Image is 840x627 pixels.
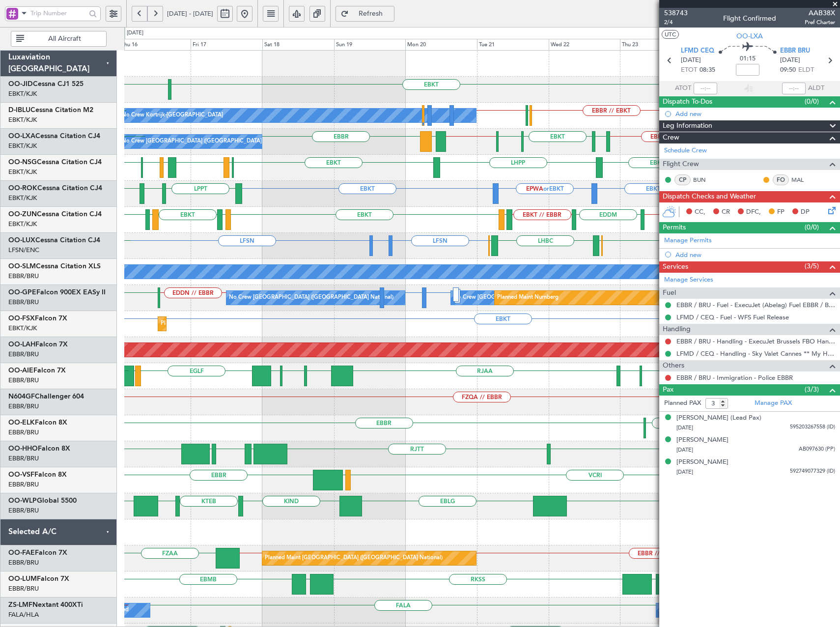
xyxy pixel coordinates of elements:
[8,246,39,255] a: LFSN/ENC
[663,360,684,371] span: Others
[8,185,37,192] span: OO-ROK
[8,185,102,192] a: OO-ROKCessna Citation CJ4
[336,6,394,22] button: Refresh
[676,457,728,467] div: [PERSON_NAME]
[723,13,776,24] div: Flight Confirmed
[664,236,712,246] a: Manage Permits
[676,446,693,454] span: [DATE]
[8,601,83,608] a: ZS-LMFNextant 400XTi
[736,31,763,41] span: OO-LXA
[8,115,37,124] a: EBKT/KJK
[8,289,36,296] span: OO-GPE
[676,413,761,423] div: [PERSON_NAME] (Lead Pax)
[167,9,213,18] span: [DATE] - [DATE]
[664,275,713,285] a: Manage Services
[663,384,673,396] span: Pax
[405,39,477,51] div: Mon 20
[801,207,810,217] span: DP
[8,601,32,608] span: ZS-LMF
[8,272,39,281] a: EBBR/BRU
[8,159,37,166] span: OO-NSG
[694,83,717,94] input: --:--
[676,349,835,358] a: LFMD / CEQ - Handling - Sky Valet Cannes ** My Handling**LFMD / CEQ
[675,110,835,118] div: Add new
[664,8,688,18] span: 538743
[8,419,35,426] span: OO-ELK
[777,207,784,217] span: FP
[161,316,275,331] div: Planned Maint Kortrijk-[GEOGRAPHIC_DATA]
[8,81,84,87] a: OO-JIDCessna CJ1 525
[8,211,37,218] span: OO-ZUN
[676,337,835,345] a: EBBR / BRU - Handling - ExecuJet Brussels FBO Handling Abelag
[8,558,39,567] a: EBBR/BRU
[805,8,835,18] span: AAB38X
[8,393,84,400] a: N604GFChallenger 604
[675,251,835,259] div: Add new
[8,133,35,140] span: OO-LXA
[8,350,39,359] a: EBBR/BRU
[790,423,835,431] span: 595203267558 (ID)
[8,419,67,426] a: OO-ELKFalcon 8X
[122,108,223,123] div: No Crew Kortrijk-[GEOGRAPHIC_DATA]
[497,290,559,305] div: Planned Maint Nurnberg
[8,107,93,114] a: D-IBLUCessna Citation M2
[663,222,686,233] span: Permits
[8,194,37,202] a: EBKT/KJK
[8,402,39,411] a: EBBR/BRU
[262,39,334,51] div: Sat 18
[805,222,819,232] span: (0/0)
[8,549,35,556] span: OO-FAE
[8,471,34,478] span: OO-VSF
[8,315,35,322] span: OO-FSX
[695,207,705,217] span: CC,
[8,454,39,463] a: EBBR/BRU
[791,175,813,184] a: MAL
[676,468,693,476] span: [DATE]
[681,65,697,75] span: ETOT
[11,31,107,47] button: All Aircraft
[8,341,68,348] a: OO-LAHFalcon 7X
[8,584,39,593] a: EBBR/BRU
[681,46,714,56] span: LFMD CEQ
[8,211,102,218] a: OO-ZUNCessna Citation CJ4
[8,497,77,504] a: OO-WLPGlobal 5500
[229,290,393,305] div: No Crew [GEOGRAPHIC_DATA] ([GEOGRAPHIC_DATA] National)
[119,39,191,51] div: Thu 16
[663,96,712,108] span: Dispatch To-Dos
[663,324,691,335] span: Handling
[675,84,691,93] span: ATOT
[8,220,37,228] a: EBKT/KJK
[8,315,67,322] a: OO-FSXFalcon 7X
[780,65,796,75] span: 09:50
[676,313,789,321] a: LFMD / CEQ - Fuel - WFS Fuel Release
[798,65,814,75] span: ELDT
[620,39,692,51] div: Thu 23
[8,471,67,478] a: OO-VSFFalcon 8X
[8,367,66,374] a: OO-AIEFalcon 7X
[8,376,39,385] a: EBBR/BRU
[26,35,103,42] span: All Aircraft
[8,237,100,244] a: OO-LUXCessna Citation CJ4
[8,89,37,98] a: EBKT/KJK
[8,324,37,333] a: EBKT/KJK
[755,399,792,408] a: Manage PAX
[663,159,699,170] span: Flight Crew
[8,506,39,515] a: EBBR/BRU
[8,445,70,452] a: OO-HHOFalcon 8X
[8,393,35,400] span: N604GF
[663,132,679,143] span: Crew
[334,39,406,51] div: Sun 19
[8,445,38,452] span: OO-HHO
[664,146,707,156] a: Schedule Crew
[8,298,39,307] a: EBBR/BRU
[8,263,36,270] span: OO-SLM
[722,207,730,217] span: CR
[8,610,39,619] a: FALA/HLA
[663,287,676,299] span: Fuel
[477,39,549,51] div: Tue 21
[663,261,688,273] span: Services
[746,207,761,217] span: DFC,
[8,168,37,176] a: EBKT/KJK
[805,18,835,27] span: Pref Charter
[676,301,835,309] a: EBBR / BRU - Fuel - ExecuJet (Abelag) Fuel EBBR / BRU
